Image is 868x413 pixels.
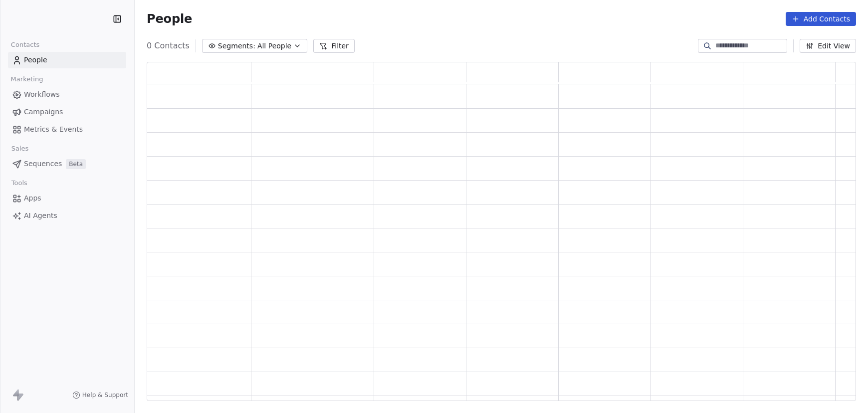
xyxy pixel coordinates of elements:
span: AI Agents [24,210,57,221]
span: Apps [24,193,41,204]
span: Contacts [6,37,44,52]
span: Beta [66,159,86,169]
a: Metrics & Events [8,121,126,138]
span: Workflows [24,89,60,100]
span: Tools [7,176,31,191]
span: Sales [7,141,33,156]
span: 0 Contacts [147,40,190,52]
span: All People [257,41,291,51]
button: Add Contacts [786,12,856,26]
a: Apps [8,190,126,206]
span: Campaigns [24,107,63,117]
a: Workflows [8,86,126,103]
span: People [147,11,192,26]
button: Filter [313,39,355,53]
button: Edit View [800,39,856,53]
span: Help & Support [82,391,128,399]
span: Metrics & Events [24,124,83,135]
span: Marketing [6,72,47,87]
a: People [8,52,126,68]
span: Segments: [218,41,255,51]
a: AI Agents [8,207,126,224]
span: People [24,55,47,65]
a: SequencesBeta [8,156,126,172]
span: Sequences [24,159,62,169]
a: Help & Support [72,391,128,399]
a: Campaigns [8,104,126,120]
